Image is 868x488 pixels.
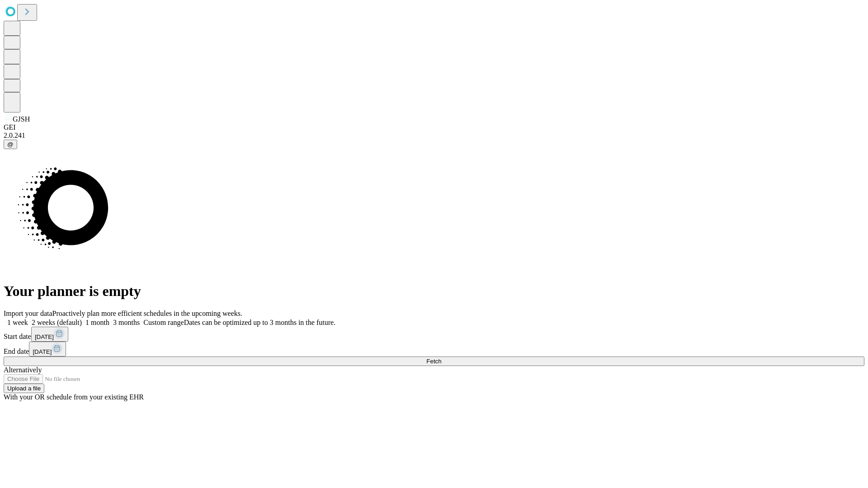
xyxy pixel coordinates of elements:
span: Import your data [4,310,52,317]
span: [DATE] [33,348,52,355]
span: [DATE] [35,333,54,340]
button: Upload a file [4,384,44,393]
span: Dates can be optimized up to 3 months in the future. [184,319,335,326]
span: Custom range [143,319,184,326]
button: [DATE] [29,342,66,357]
div: End date [4,342,864,357]
button: Fetch [4,357,864,366]
span: 2 weeks (default) [32,319,82,326]
span: GJSH [13,115,30,123]
div: GEI [4,123,864,131]
h1: Your planner is empty [4,283,864,300]
span: @ [7,141,14,148]
span: 1 week [7,319,28,326]
button: [DATE] [31,327,68,342]
div: 2.0.241 [4,131,864,140]
span: 1 month [85,319,109,326]
span: 3 months [113,319,140,326]
span: Alternatively [4,366,42,374]
div: Start date [4,327,864,342]
span: Proactively plan more efficient schedules in the upcoming weeks. [52,310,242,317]
span: With your OR schedule from your existing EHR [4,393,144,401]
button: @ [4,140,17,149]
span: Fetch [426,358,441,365]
